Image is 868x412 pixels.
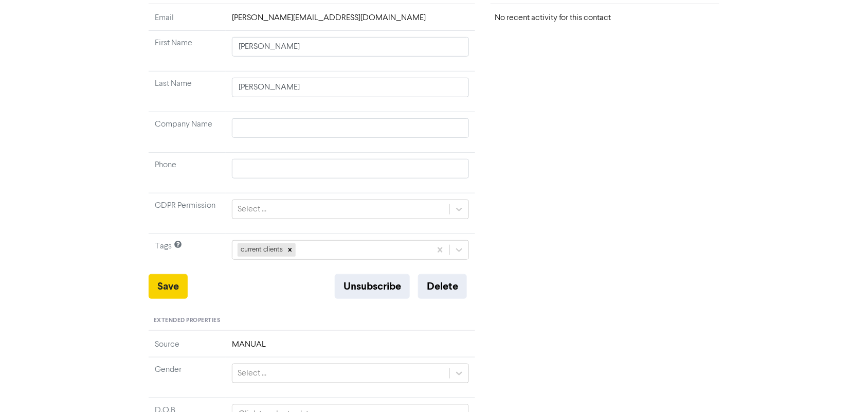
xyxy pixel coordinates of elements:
td: First Name [149,31,226,71]
td: Source [149,338,226,357]
div: Select ... [238,367,266,380]
button: Unsubscribe [335,274,410,299]
button: Save [149,274,188,299]
td: [PERSON_NAME][EMAIL_ADDRESS][DOMAIN_NAME] [226,12,475,31]
td: Tags [149,234,226,275]
td: Last Name [149,71,226,112]
td: Phone [149,153,226,193]
td: Gender [149,357,226,398]
div: Extended Properties [149,311,475,331]
div: Select ... [238,203,266,216]
button: Delete [418,274,467,299]
td: GDPR Permission [149,193,226,234]
td: Company Name [149,112,226,153]
div: No recent activity for this contact [495,12,715,24]
td: Email [149,12,226,31]
iframe: Chat Widget [817,363,868,412]
td: MANUAL [226,338,475,357]
div: current clients [238,243,284,257]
